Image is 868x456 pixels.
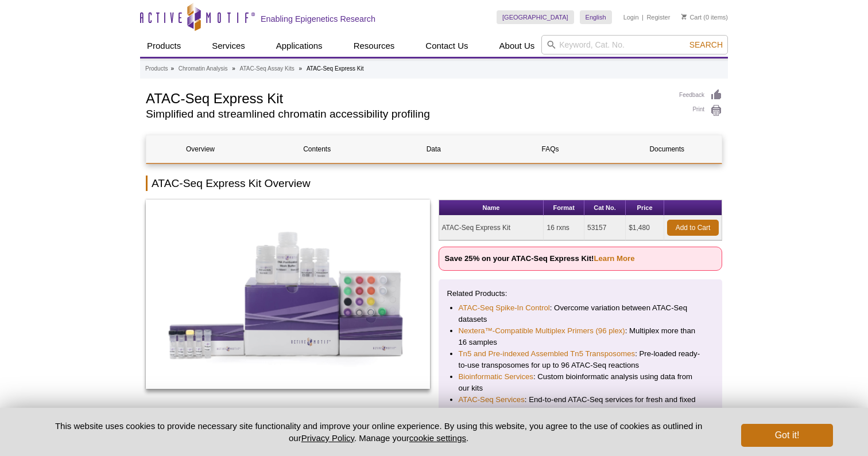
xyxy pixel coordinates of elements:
[146,89,668,106] h1: ATAC-Seq Express Kit
[205,35,252,57] a: Services
[493,35,542,57] a: About Us
[146,109,668,119] h2: Simplified and streamlined chromatin accessibility profiling
[544,216,584,240] td: 16 rxns
[459,348,703,371] li: : Pre-loaded ready-to-use transposomes for up to 96 ATAC-Seq reactions
[240,64,294,74] a: ATAC-Seq Assay Kits
[613,135,721,163] a: Documents
[445,254,635,263] strong: Save 25% on your ATAC-Seq Express Kit!
[497,10,574,24] a: [GEOGRAPHIC_DATA]
[439,216,544,240] td: ATAC-Seq Express Kit
[626,200,664,216] th: Price
[459,371,533,383] a: Bioinformatic Services
[301,433,354,443] a: Privacy Policy
[146,176,722,191] h2: ATAC-Seq Express Kit Overview
[35,420,722,444] p: This website uses cookies to provide necessary site functionality and improve your online experie...
[681,13,702,21] a: Cart
[459,325,625,337] a: Nextera™-Compatible Multiplex Primers (96 plex)
[269,35,330,57] a: Applications
[646,13,670,21] a: Register
[642,10,644,24] li: |
[459,371,703,394] li: : Custom bioinformatic analysis using data from our kits
[379,135,487,163] a: Data
[626,216,664,240] td: $1,480
[170,65,174,72] li: »
[418,35,475,57] a: Contact Us
[681,10,728,24] li: (0 items)
[580,10,612,24] a: English
[145,64,168,74] a: Products
[263,135,371,163] a: Contents
[459,394,525,406] a: ATAC-Seq Services
[679,89,722,102] a: Feedback
[594,254,634,263] a: Learn More
[261,14,375,24] h2: Enabling Epigenetics Research
[459,302,550,314] a: ATAC-Seq Spike-In Control
[623,13,639,21] a: Login
[741,424,833,447] button: Got it!
[299,65,303,72] li: »
[146,135,254,163] a: Overview
[584,200,626,216] th: Cat No.
[459,394,703,417] li: : End-to-end ATAC-Seq services for fresh and fixed samples
[459,302,703,325] li: : Overcome variation between ATAC-Seq datasets
[459,348,635,360] a: Tn5 and Pre-indexed Assembled Tn5 Transposomes
[689,40,723,49] span: Search
[544,200,584,216] th: Format
[686,40,726,50] button: Search
[347,35,402,57] a: Resources
[439,200,544,216] th: Name
[140,35,188,57] a: Products
[232,65,235,72] li: »
[679,104,722,117] a: Print
[667,220,719,236] a: Add to Cart
[541,35,728,54] input: Keyword, Cat. No.
[497,135,604,163] a: FAQs
[447,288,714,299] p: Related Products:
[146,200,430,389] img: ATAC-Seq Express Kit
[307,65,364,72] li: ATAC-Seq Express Kit
[459,325,703,348] li: : Multiplex more than 16 samples
[584,216,626,240] td: 53157
[409,433,466,443] button: cookie settings
[681,14,687,20] img: Your Cart
[179,64,228,74] a: Chromatin Analysis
